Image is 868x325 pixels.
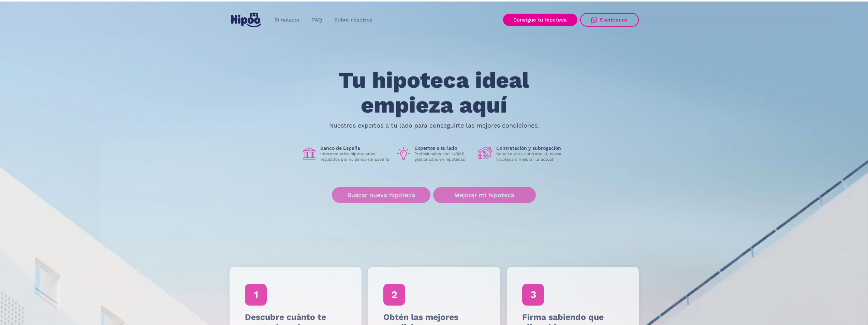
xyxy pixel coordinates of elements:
a: Mejorar mi hipoteca [433,187,536,203]
a: Buscar nueva hipoteca [332,187,430,203]
p: Profesionales con +40M€ gestionados en hipotecas [414,151,472,162]
div: Escríbenos [600,17,628,23]
h1: Tu hipoteca ideal empieza aquí [305,68,563,118]
p: Nuestros expertos a tu lado para conseguirte las mejores condiciones. [329,123,539,128]
a: home [230,10,263,30]
p: Soporte para contratar tu nueva hipoteca o mejorar la actual [496,151,567,162]
h1: Banco de España [320,145,391,151]
a: Sobre nosotros [328,13,379,27]
h1: Expertos a tu lado [414,145,472,151]
a: Simulador [268,13,306,27]
h1: Contratación y subrogación [496,145,567,151]
a: Escríbenos [580,13,639,27]
p: Intermediarios hipotecarios regulados por el Banco de España [320,151,391,162]
a: FAQ [306,13,328,27]
a: Consigue tu hipoteca [503,14,577,26]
